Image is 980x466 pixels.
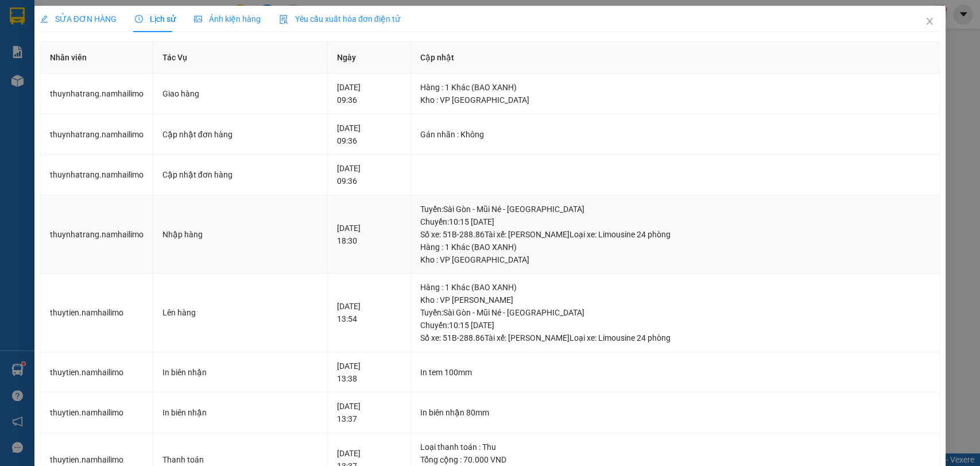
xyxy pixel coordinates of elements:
div: Hàng : 1 Khác (BAO XANH) [420,81,930,94]
div: [DATE] 18:30 [337,222,401,247]
div: Cập nhật đơn hàng [162,168,318,181]
div: In biên nhận 80mm [420,406,930,419]
div: Hàng : 1 Khác (BAO XANH) [420,281,930,294]
th: Nhân viên [41,42,153,74]
div: Kho : VP [GEOGRAPHIC_DATA] [420,253,930,266]
td: thuytien.namhailimo [41,352,153,393]
div: Gán nhãn : Không [420,128,930,141]
div: In biên nhận [162,406,318,419]
div: Nhập hàng [162,228,318,241]
div: Lên hàng [162,306,318,319]
div: [DATE] 09:36 [337,122,401,147]
td: thuytien.namhailimo [41,274,153,352]
td: thuynhatrang.namhailimo [41,74,153,114]
th: Tác Vụ [153,42,328,74]
div: [DATE] 13:37 [337,400,401,425]
td: thuynhatrang.namhailimo [41,195,153,274]
span: clock-circle [135,15,143,23]
div: [DATE] 13:38 [337,360,401,385]
div: [DATE] 09:36 [337,81,401,106]
span: Yêu cầu xuất hóa đơn điện tử [279,14,400,24]
span: edit [40,15,48,23]
span: close [925,17,934,26]
span: picture [194,15,202,23]
div: Tuyến : Sài Gòn - Mũi Né - [GEOGRAPHIC_DATA] Chuyến: 10:15 [DATE] Số xe: 51B-288.86 Tài xế: [PERS... [420,203,930,241]
div: Loại thanh toán : Thu [420,441,930,453]
div: Kho : VP [GEOGRAPHIC_DATA] [420,94,930,106]
div: Giao hàng [162,87,318,100]
span: SỬA ĐƠN HÀNG [40,14,117,24]
button: Close [913,6,946,38]
th: Cập nhật [411,42,940,74]
div: Kho : VP [PERSON_NAME] [420,294,930,306]
span: Ảnh kiện hàng [194,14,261,24]
td: thuynhatrang.namhailimo [41,114,153,155]
th: Ngày [328,42,411,74]
div: Hàng : 1 Khác (BAO XANH) [420,241,930,253]
td: thuynhatrang.namhailimo [41,155,153,195]
div: Tổng cộng : 70.000 VND [420,453,930,466]
td: thuytien.namhailimo [41,392,153,433]
div: Tuyến : Sài Gòn - Mũi Né - [GEOGRAPHIC_DATA] Chuyến: 10:15 [DATE] Số xe: 51B-288.86 Tài xế: [PERS... [420,306,930,344]
div: Cập nhật đơn hàng [162,128,318,141]
div: In biên nhận [162,366,318,379]
span: Lịch sử [135,14,176,24]
div: Thanh toán [162,453,318,466]
img: icon [279,15,288,24]
div: [DATE] 09:36 [337,162,401,187]
div: [DATE] 13:54 [337,300,401,325]
div: In tem 100mm [420,366,930,379]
